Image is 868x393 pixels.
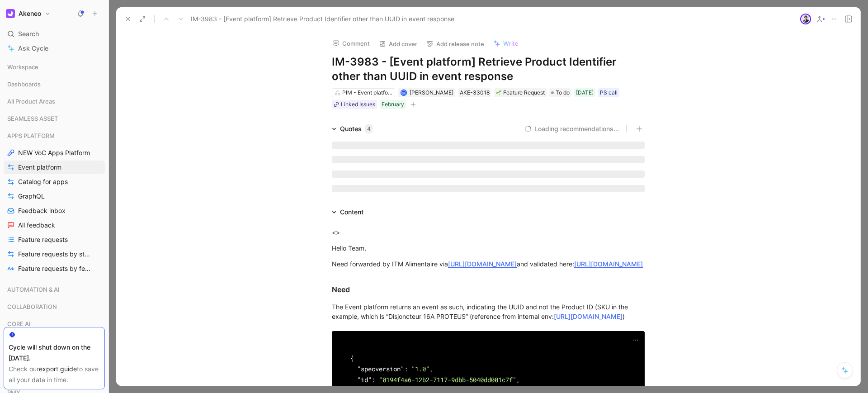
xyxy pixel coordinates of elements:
span: : [404,365,408,373]
div: Feature Request [496,88,545,97]
span: Ask Cycle [18,43,48,54]
div: PIM - Event platform [342,88,393,97]
div: The Event platform returns an event as such, indicating the UUID and not the Product ID (SKU in t... [332,302,645,321]
div: Dashboards [4,77,105,94]
div: SEAMLESS ASSET [4,112,105,125]
div: AUTOMATION & AI [4,283,105,296]
img: avatar [401,90,406,95]
h1: Akeneo [19,9,41,18]
a: All feedback [4,218,105,232]
a: export guide [39,365,77,373]
button: Add release note [422,38,488,50]
span: Dashboards [7,80,41,89]
span: "specversion" [357,365,404,373]
span: "id" [357,375,372,384]
div: <> [332,227,645,237]
span: NEW VoC Apps Platform [18,148,90,157]
div: CORE AI [4,317,105,333]
div: PS call [600,88,618,97]
div: SEAMLESS ASSET [4,112,105,128]
div: Workspace [4,60,105,74]
a: Catalog for apps [4,175,105,189]
div: Hello Team, [332,243,645,253]
img: avatar [801,14,810,24]
span: COLLABORATION [7,302,57,311]
span: Feature requests [18,235,68,244]
div: AKE-33018 [460,88,490,97]
span: Feature requests by feature [18,264,93,273]
div: Cycle will shut down on the [DATE]. [9,342,100,364]
span: GraphQL [18,192,45,201]
div: [DATE] [576,88,594,97]
div: Need [332,284,645,295]
a: GraphQL [4,189,105,203]
span: , [516,375,520,384]
div: APPS PLATFORMNEW VoC Apps PlatformEvent platformCatalog for appsGraphQLFeedback inboxAll feedback... [4,129,105,275]
span: CORE AI [7,319,31,328]
img: Akeneo [6,9,15,18]
div: APPS PLATFORM [4,129,105,142]
span: : [372,375,375,384]
span: APPS PLATFORM [7,131,55,140]
a: Feature requests by status [4,247,105,261]
button: Loading recommendations... [524,123,619,134]
span: Event platform [18,163,61,172]
button: Comment [328,37,374,50]
a: NEW VoC Apps Platform [4,146,105,160]
span: AUTOMATION & AI [7,285,60,294]
span: All feedback [18,221,55,230]
span: Feedback inbox [18,206,66,215]
button: Add cover [375,38,421,50]
div: Content [328,207,367,218]
span: Catalog for apps [18,177,68,186]
span: To do [556,88,570,97]
div: Quotes4 [328,123,376,134]
div: Dashboards [4,77,105,91]
span: All Product Areas [7,97,55,106]
a: Feature requests [4,233,105,246]
a: [URL][DOMAIN_NAME] [448,260,517,268]
a: [URL][DOMAIN_NAME] [554,313,623,320]
div: AUTOMATION & AI [4,283,105,299]
h1: IM-3983 - [Event platform] Retrieve Product Identifier other than UUID in event response [332,55,645,84]
a: Feedback inbox [4,204,105,218]
a: Event platform [4,161,105,174]
span: SEAMLESS ASSET [7,114,58,123]
span: , [429,365,433,373]
a: Feature requests by feature [4,262,105,275]
span: IM-3983 - [Event platform] Retrieve Product Identifier other than UUID in event response [191,14,454,24]
div: 🌱Feature Request [494,88,547,97]
div: All Product Areas [4,95,105,108]
span: Write [503,39,519,47]
div: All Product Areas [4,95,105,111]
span: { [350,354,354,362]
div: Content [340,207,363,218]
button: Write [489,37,523,50]
button: AkeneoAkeneo [4,7,53,20]
div: Check our to save all your data in time. [9,364,100,385]
div: Search [4,27,105,41]
a: Ask Cycle [4,42,105,55]
img: 🌱 [496,90,501,95]
span: "0194f4a6-12b2-7117-9dbb-5040dd001c7f" [379,375,516,384]
span: Workspace [7,62,38,71]
a: [URL][DOMAIN_NAME] [574,260,643,268]
span: [PERSON_NAME] [410,89,453,96]
div: CORE AI [4,317,105,331]
div: COLLABORATION [4,300,105,313]
div: Quotes [340,123,373,134]
span: "1.0" [411,365,429,373]
div: Need forwarded by ITM Alimentaire via and validated here: [332,259,645,269]
div: COLLABORATION [4,300,105,316]
div: February [382,100,404,109]
div: Linked Issues [341,100,375,109]
div: To do [549,88,571,97]
div: 4 [365,124,373,133]
span: Search [18,28,39,39]
span: Feature requests by status [18,250,93,259]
